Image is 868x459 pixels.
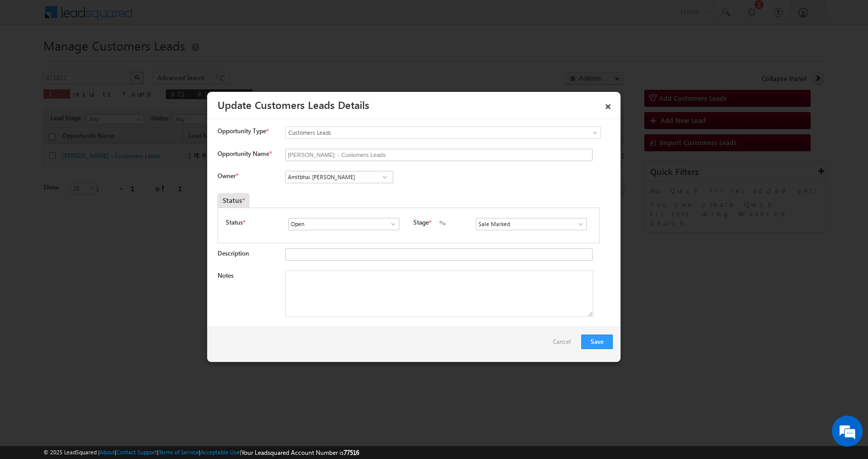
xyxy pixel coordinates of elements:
[218,193,250,208] div: Status
[141,318,188,332] em: Start Chat
[476,218,587,230] input: Type to Search
[344,449,359,456] span: 77516
[226,218,243,227] label: Status
[378,172,391,182] a: Show All Items
[553,335,576,354] a: Cancel
[413,218,429,227] label: Stage
[241,449,359,456] span: Your Leadsquared Account Number is
[285,171,393,183] input: Type to Search
[218,126,266,136] span: Opportunity Type
[18,54,43,68] img: d_60004797649_company_0_60004797649
[159,449,199,455] a: Terms of Service
[43,448,359,457] span: © 2025 LeadSquared | | | | |
[384,219,397,229] a: Show All Items
[200,449,240,455] a: Acceptable Use
[218,97,369,112] a: Update Customers Leads Details
[581,335,613,349] button: Save
[169,5,194,30] div: Minimize live chat window
[285,126,601,139] a: Customers Leads
[116,449,157,455] a: Contact Support
[13,96,189,309] textarea: Type your message and hit 'Enter'
[218,272,234,279] label: Notes
[54,54,174,68] div: Chat with us now
[218,150,271,157] label: Opportunity Name
[218,249,249,257] label: Description
[100,449,115,455] a: About
[288,218,399,230] input: Type to Search
[571,219,584,229] a: Show All Items
[286,128,559,137] span: Customers Leads
[218,172,238,180] label: Owner
[599,96,617,114] a: ×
